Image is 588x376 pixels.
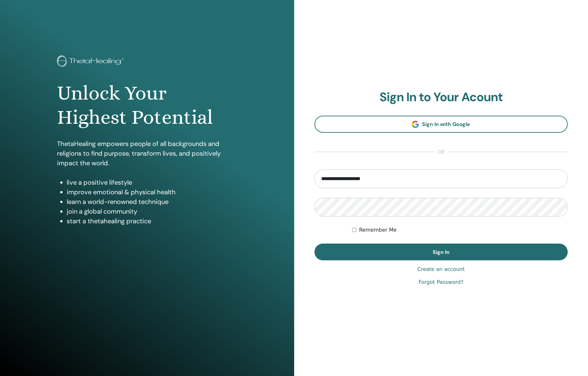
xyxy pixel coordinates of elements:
h1: Unlock Your Highest Potential [57,81,237,129]
a: Create an account [417,265,465,273]
li: learn a world-renowned technique [67,197,237,207]
li: start a thetahealing practice [67,216,237,226]
a: Sign In with Google [314,116,568,133]
span: or [434,148,448,156]
span: Sign In with Google [422,121,470,128]
button: Sign In [314,244,568,260]
h2: Sign In to Your Acount [314,90,568,105]
li: improve emotional & physical health [67,187,237,197]
li: join a global community [67,207,237,216]
label: Remember Me [359,226,397,234]
span: Sign In [433,249,449,255]
a: Forgot Password? [419,278,463,286]
li: live a positive lifestyle [67,178,237,187]
p: ThetaHealing empowers people of all backgrounds and religions to find purpose, transform lives, a... [57,139,237,168]
div: Keep me authenticated indefinitely or until I manually logout [352,226,568,234]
